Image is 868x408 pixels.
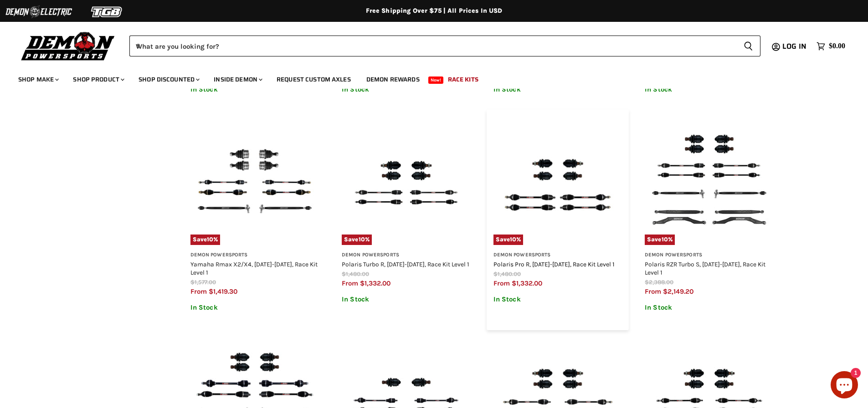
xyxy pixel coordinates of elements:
[5,3,73,20] img: Demon Electric Logo 2
[207,236,213,243] span: 10
[493,235,524,245] span: Save %
[493,116,622,245] a: Polaris Pro R, 2022-2025, Race Kit Level 1Save10%
[66,70,130,89] a: Shop Product
[73,3,141,20] img: TGB Logo 2
[207,70,268,89] a: Inside Demon
[360,70,426,89] a: Demon Rewards
[70,7,799,15] div: Free Shipping Over $75 | All Prices In USD
[428,76,444,84] span: New!
[510,236,516,243] span: 10
[190,279,216,286] span: $1,577.00
[645,260,765,276] a: Polaris RZR Turbo S, [DATE]-[DATE], Race Kit Level 1
[778,42,812,51] a: Log in
[129,36,760,56] form: Product
[829,42,845,51] span: $0.00
[493,279,510,287] span: from
[190,235,221,245] span: Save %
[190,252,319,259] h3: Demon Powersports
[342,252,471,259] h3: Demon Powersports
[342,235,372,245] span: Save %
[645,116,774,245] img: Polaris RZR Turbo S, 2018-2021, Race Kit Level 1
[342,279,358,287] span: from
[342,270,369,277] span: $1,480.00
[493,260,615,268] a: Polaris Pro R, [DATE]-[DATE], Race Kit Level 1
[11,66,843,89] ul: Main menu
[663,287,693,296] span: $2,149.20
[360,279,390,287] span: $1,332.00
[493,252,622,259] h3: Demon Powersports
[129,36,736,56] input: When autocomplete results are available use up and down arrows to review and enter to select
[645,86,774,93] p: In Stock
[359,236,365,243] span: 10
[209,287,237,296] span: $1,419.30
[645,279,673,286] span: $2,388.00
[645,304,774,311] p: In Stock
[645,287,661,296] span: from
[512,279,542,287] span: $1,332.00
[342,260,469,268] a: Polaris Turbo R, [DATE]-[DATE], Race Kit Level 1
[645,252,774,259] h3: Demon Powersports
[736,36,760,56] button: Search
[190,116,319,245] a: Yamaha Rmax X2/X4, 2021-2024, Race Kit Level 1Save10%
[270,70,358,89] a: Request Custom Axles
[190,116,319,245] img: Yamaha Rmax X2/X4, 2021-2024, Race Kit Level 1
[493,86,622,93] p: In Stock
[493,296,622,303] p: In Stock
[441,70,485,89] a: Race Kits
[342,116,471,245] a: Polaris Turbo R, 2022-2025, Race Kit Level 1Save10%
[493,270,521,277] span: $1,480.00
[782,41,806,52] span: Log in
[645,116,774,245] a: Polaris RZR Turbo S, 2018-2021, Race Kit Level 1Save10%
[190,304,319,311] p: In Stock
[132,70,205,89] a: Shop Discounted
[342,86,471,93] p: In Stock
[342,296,471,303] p: In Stock
[828,371,861,401] inbox-online-store-chat: Shopify online store chat
[662,236,668,243] span: 10
[342,116,471,245] img: Polaris Turbo R, 2022-2025, Race Kit Level 1
[11,70,64,89] a: Shop Make
[18,30,118,62] img: Demon Powersports
[190,287,207,296] span: from
[190,260,318,276] a: Yamaha Rmax X2/X4, [DATE]-[DATE], Race Kit Level 1
[190,86,319,93] p: In Stock
[812,40,850,53] a: $0.00
[493,116,622,245] img: Polaris Pro R, 2022-2025, Race Kit Level 1
[645,235,675,245] span: Save %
